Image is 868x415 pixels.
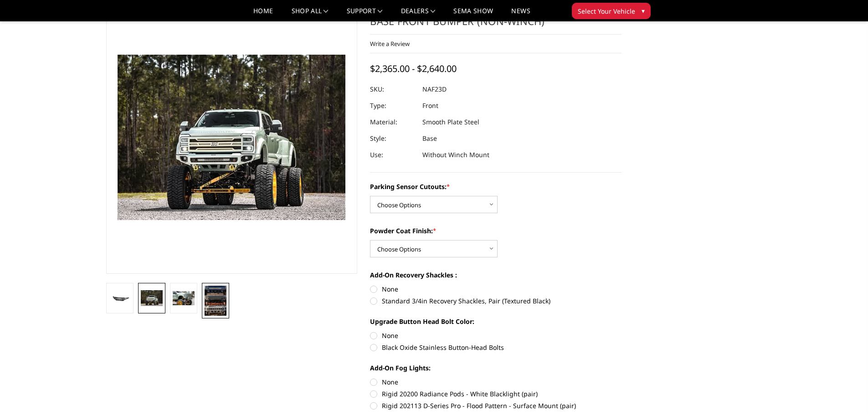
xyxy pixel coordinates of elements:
label: Rigid 20200 Radiance Pods - White Blacklight (pair) [370,389,621,399]
span: ▾ [642,6,645,15]
dd: Base [422,130,437,147]
a: SEMA Show [453,8,493,21]
a: Write a Review [370,40,410,48]
dd: Without Winch Mount [422,147,489,163]
label: None [370,284,621,294]
button: Select Your Vehicle [572,3,651,19]
dt: Type: [370,97,416,114]
label: Rigid 202113 D-Series Pro - Flood Pattern - Surface Mount (pair) [370,401,621,410]
dt: Material: [370,114,416,130]
span: Select Your Vehicle [578,6,635,16]
label: Standard 3/4in Recovery Shackles, Pair (Textured Black) [370,296,621,306]
span: $2,365.00 - $2,640.00 [370,62,457,75]
dd: Smooth Plate Steel [422,114,479,130]
a: shop all [292,8,329,21]
label: Powder Coat Finish: [370,226,621,236]
a: Home [253,8,273,21]
dd: Front [422,97,438,114]
label: None [370,377,621,387]
label: Black Oxide Stainless Button-Head Bolts [370,343,621,352]
label: None [370,331,621,340]
img: Multiple lighting options [205,286,226,316]
img: 2023-2025 Ford F450-550 - Freedom Series - Base Front Bumper (non-winch) [109,293,131,304]
img: 2023-2025 Ford F450-550 - Freedom Series - Base Front Bumper (non-winch) [173,291,195,306]
a: 2023-2025 Ford F450-550 - Freedom Series - Base Front Bumper (non-winch) [106,0,358,274]
dt: Style: [370,130,416,147]
a: Support [347,8,383,21]
label: Upgrade Button Head Bolt Color: [370,317,621,326]
img: 2023-2025 Ford F450-550 - Freedom Series - Base Front Bumper (non-winch) [141,290,163,306]
dd: NAF23D [422,81,447,97]
dt: Use: [370,147,416,163]
a: News [511,8,530,21]
a: Dealers [401,8,436,21]
label: Parking Sensor Cutouts: [370,182,621,191]
label: Add-On Fog Lights: [370,363,621,373]
label: Add-On Recovery Shackles : [370,270,621,280]
dt: SKU: [370,81,416,97]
